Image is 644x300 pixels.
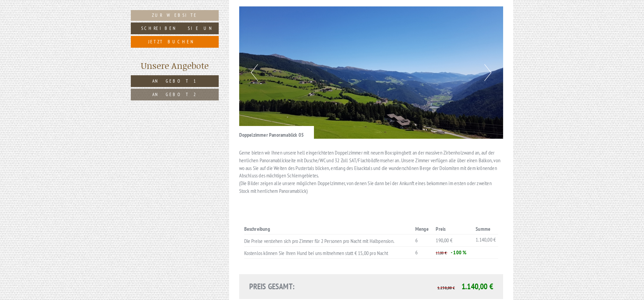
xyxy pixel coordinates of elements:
th: Summe [473,224,498,234]
th: Preis [433,224,473,234]
span: 15,00 € [436,250,446,255]
span: Angebot 1 [152,78,197,84]
span: - 100 % [451,249,467,256]
span: 190,00 € [436,237,452,244]
div: Doppelzimmer Panoramablick 05 [239,126,314,139]
td: 6 [413,246,433,258]
div: Unsere Angebote [131,59,219,72]
th: Menge [413,224,433,234]
span: Angebot 2 [152,91,197,97]
button: Next [484,64,491,81]
img: image [239,6,503,139]
td: Die Preise verstehen sich pro Zimmer für 2 Personen pro Nacht mit Halbpension. [244,234,413,246]
a: Schreiben Sie uns [131,23,219,34]
p: Gerne bieten wir Ihnen unsere hell eingerichteten Doppelzimmer mit neuem Boxspirngbett an der mas... [239,149,503,195]
div: Preis gesamt: [244,281,371,292]
a: Zur Website [131,10,219,21]
a: Jetzt buchen [131,36,219,48]
td: 6 [413,234,433,246]
th: Beschreibung [244,224,413,234]
button: Previous [251,64,258,81]
td: 1.140,00 € [473,234,498,246]
td: Kostenlos können Sie Ihren Hund bei uns mitnehmen statt € 15,00 pro Nacht [244,246,413,258]
span: 1.230,00 € [437,285,455,290]
span: 1.140,00 € [462,281,493,292]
